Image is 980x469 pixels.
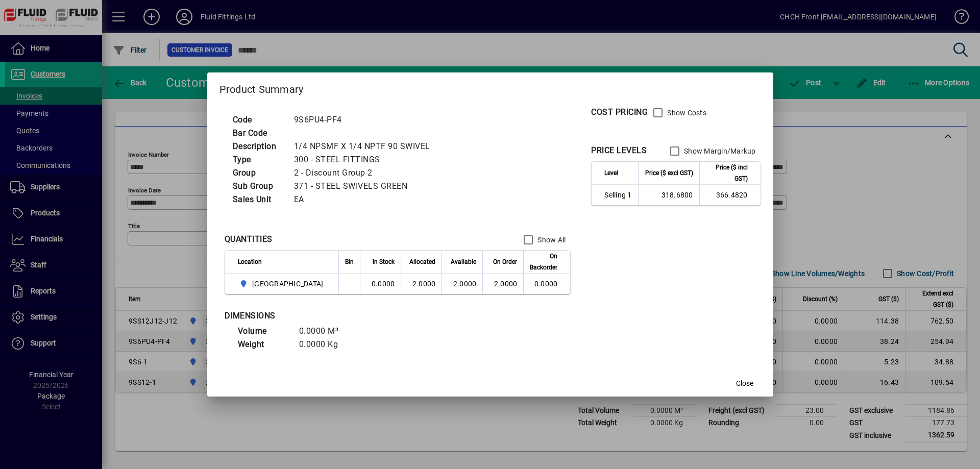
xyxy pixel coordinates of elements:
[228,166,289,180] td: Group
[401,274,442,294] td: 2.0000
[682,146,756,156] label: Show Margin/Markup
[289,113,443,127] td: 9S6PU4-PF4
[665,108,706,118] label: Show Costs
[294,338,355,351] td: 0.0000 Kg
[493,256,517,267] span: On Order
[238,256,262,267] span: Location
[645,167,693,179] span: Price ($ excl GST)
[699,185,761,205] td: 366.4820
[494,280,518,288] span: 2.0000
[289,166,443,180] td: 2 - Discount Group 2
[289,180,443,193] td: 371 - STEEL SWIVELS GREEN
[638,185,699,205] td: 318.6800
[591,144,647,157] div: PRICE LEVELS
[442,274,482,294] td: -2.0000
[591,106,648,118] div: COST PRICING
[451,256,476,267] span: Available
[728,374,761,392] button: Close
[604,190,631,200] span: Selling 1
[228,127,289,140] td: Bar Code
[225,310,480,322] div: DIMENSIONS
[228,193,289,206] td: Sales Unit
[523,274,570,294] td: 0.0000
[289,153,443,166] td: 300 - STEEL FITTINGS
[706,162,748,184] span: Price ($ incl GST)
[736,378,753,389] span: Close
[535,235,566,245] label: Show All
[228,113,289,127] td: Code
[225,233,273,245] div: QUANTITIES
[345,256,354,267] span: Bin
[294,325,355,338] td: 0.0000 M³
[530,251,557,273] span: On Backorder
[252,279,323,289] span: [GEOGRAPHIC_DATA]
[228,180,289,193] td: Sub Group
[373,256,395,267] span: In Stock
[360,274,401,294] td: 0.0000
[604,167,618,179] span: Level
[289,140,443,153] td: 1/4 NPSMF X 1/4 NPTF 90 SWIVEL
[233,338,294,351] td: Weight
[233,325,294,338] td: Volume
[207,72,773,102] h2: Product Summary
[228,140,289,153] td: Description
[238,278,328,290] span: AUCKLAND
[289,193,443,206] td: EA
[409,256,435,267] span: Allocated
[228,153,289,166] td: Type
